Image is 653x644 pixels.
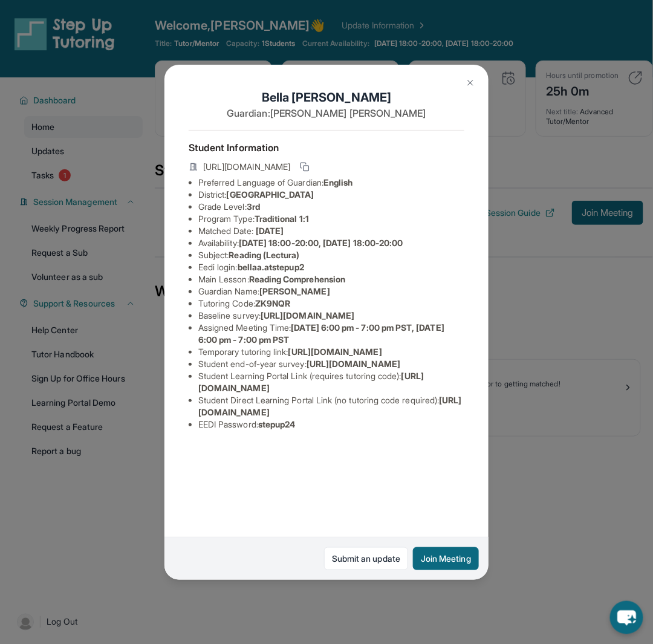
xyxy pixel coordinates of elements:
[198,298,464,310] li: Tutoring Code :
[239,238,403,248] span: [DATE] 18:00-20:00, [DATE] 18:00-20:00
[203,161,290,173] span: [URL][DOMAIN_NAME]
[288,346,382,357] span: [URL][DOMAIN_NAME]
[413,547,479,570] button: Join Meeting
[227,189,314,200] span: [GEOGRAPHIC_DATA]
[198,189,464,201] li: District:
[198,322,444,345] span: [DATE] 6:00 pm - 7:00 pm PST, [DATE] 6:00 pm - 7:00 pm PST
[198,273,464,285] li: Main Lesson :
[229,250,300,260] span: Reading (Lectura)
[198,394,464,418] li: Student Direct Learning Portal Link (no tutoring code required) :
[249,274,345,284] span: Reading Comprehension
[189,140,464,155] h4: Student Information
[238,262,304,272] span: bellaa.atstepup2
[198,346,464,358] li: Temporary tutoring link :
[198,249,464,261] li: Subject :
[198,418,464,431] li: EEDI Password :
[198,322,464,346] li: Assigned Meeting Time :
[198,213,464,225] li: Program Type:
[324,547,408,570] a: Submit an update
[198,370,464,394] li: Student Learning Portal Link (requires tutoring code) :
[258,419,296,429] span: stepup24
[297,160,312,174] button: Copy link
[189,89,464,106] h1: Bella [PERSON_NAME]
[198,177,464,189] li: Preferred Language of Guardian:
[256,226,284,236] span: [DATE]
[198,310,464,322] li: Baseline survey :
[198,285,464,298] li: Guardian Name :
[259,286,330,296] span: [PERSON_NAME]
[198,358,464,370] li: Student end-of-year survey :
[189,106,464,120] p: Guardian: [PERSON_NAME] [PERSON_NAME]
[466,78,475,88] img: Close Icon
[198,261,464,273] li: Eedi login :
[307,359,400,369] span: [URL][DOMAIN_NAME]
[198,237,464,249] li: Availability:
[255,298,290,308] span: ZK9NQR
[198,201,464,213] li: Grade Level:
[247,201,260,212] span: 3rd
[261,310,354,320] span: [URL][DOMAIN_NAME]
[323,177,353,187] span: English
[610,601,643,634] button: chat-button
[198,225,464,237] li: Matched Date:
[255,213,309,224] span: Traditional 1:1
